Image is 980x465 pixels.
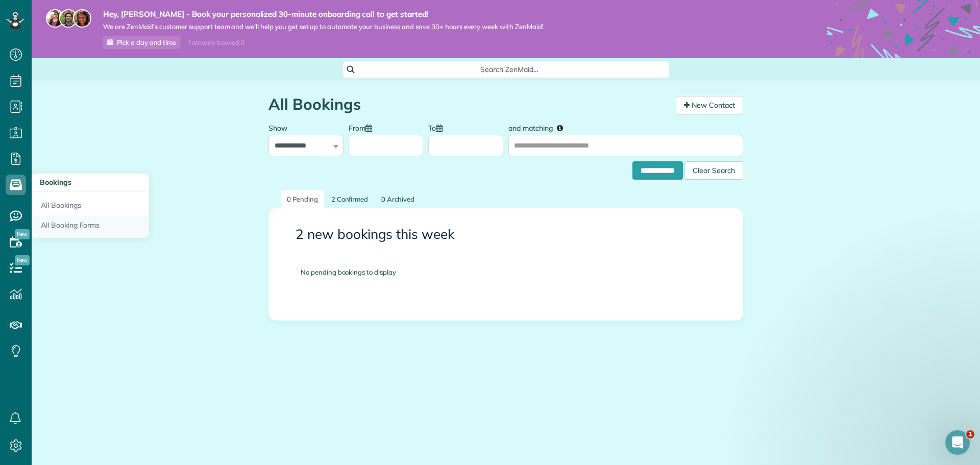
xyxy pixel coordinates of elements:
a: Clear Search [684,163,743,172]
a: 0 Pending [281,190,324,209]
span: New [15,255,30,265]
iframe: Intercom notifications message [776,366,980,437]
label: From [349,118,377,137]
span: Pick a day and time [117,38,176,46]
span: New [15,229,30,239]
a: New Contact [676,96,743,114]
div: I already booked it [183,36,251,49]
iframe: Intercom live chat [945,430,970,455]
a: 0 Archived [375,190,421,209]
strong: Hey, [PERSON_NAME] - Book your personalized 30-minute onboarding call to get started! [103,9,544,19]
img: michelle-19f622bdf1676172e81f8f8fba1fb50e276960ebfe0243fe18214015130c80e4.jpg [73,9,91,28]
h3: 2 new bookings this week [296,227,716,242]
a: All Bookings [32,192,149,215]
div: No pending bookings to display [285,252,726,292]
img: jorge-587dff0eeaa6aab1f244e6dc62b8924c3b6ad411094392a53c71c6c4a576187d.jpg [59,9,78,28]
label: To [428,118,448,137]
a: 2 Confirmed [325,190,375,209]
div: Clear Search [684,161,743,180]
a: Pick a day and time [103,36,181,49]
span: Bookings [40,178,71,187]
h1: All Bookings [268,96,668,113]
span: We are ZenMaid’s customer support team and we’ll help you get set up to automate your business an... [103,22,544,31]
img: maria-72a9807cf96188c08ef61303f053569d2e2a8a1cde33d635c8a3ac13582a053d.jpg [46,9,64,28]
a: All Booking Forms [32,215,149,239]
span: 1 [966,430,974,438]
label: and matching [508,118,570,137]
